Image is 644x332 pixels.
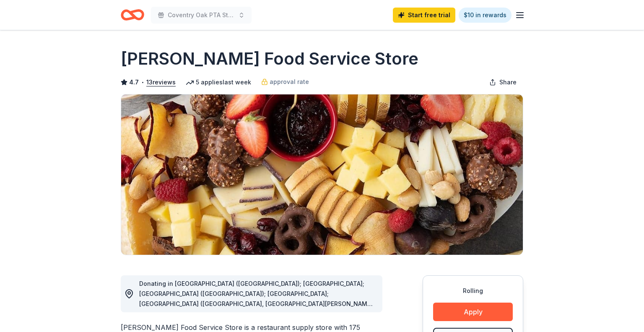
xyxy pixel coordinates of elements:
[186,77,251,87] div: 5 applies last week
[433,286,513,296] div: Rolling
[270,77,309,87] span: approval rate
[129,77,139,87] span: 4.7
[141,79,144,86] span: •
[393,8,455,23] a: Start free trial
[261,77,309,87] a: approval rate
[499,77,517,87] span: Share
[121,47,418,71] h1: [PERSON_NAME] Food Service Store
[121,5,144,25] a: Home
[483,74,523,91] button: Share
[121,94,523,255] img: Image for Gordon Food Service Store
[433,303,513,321] button: Apply
[146,77,176,87] button: 13reviews
[168,10,235,20] span: Coventry Oak PTA Starter Donations
[151,7,252,24] button: Coventry Oak PTA Starter Donations
[459,8,512,23] a: $10 in rewards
